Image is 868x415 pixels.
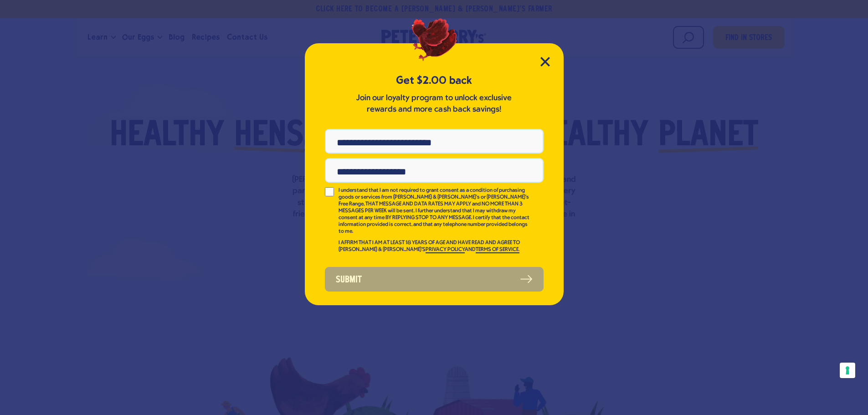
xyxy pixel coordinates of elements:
[325,267,544,292] button: Submit
[339,240,531,253] p: I AFFIRM THAT I AM AT LEAST 18 YEARS OF AGE AND HAVE READ AND AGREE TO [PERSON_NAME] & [PERSON_NA...
[476,247,519,253] a: TERMS OF SERVICE.
[325,187,334,196] input: I understand that I am not required to grant consent as a condition of purchasing goods or servic...
[426,247,465,253] a: PRIVACY POLICY
[339,187,531,235] p: I understand that I am not required to grant consent as a condition of purchasing goods or servic...
[840,363,855,378] button: Your consent preferences for tracking technologies
[540,57,550,67] button: Close Modal
[325,73,544,88] h5: Get $2.00 back
[354,92,514,115] p: Join our loyalty program to unlock exclusive rewards and more cash back savings!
